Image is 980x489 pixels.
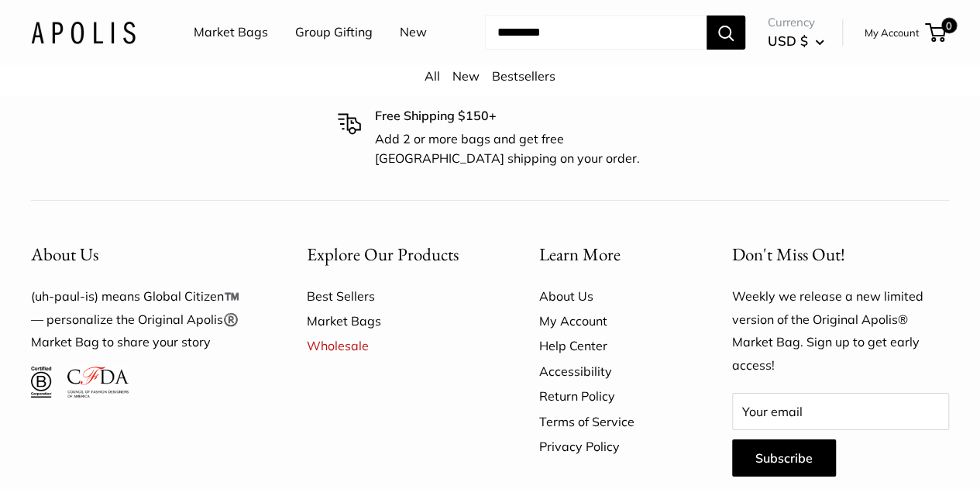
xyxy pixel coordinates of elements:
[425,68,440,84] a: All
[539,333,678,358] a: Help Center
[707,15,745,50] button: Search
[375,106,642,126] p: Free Shipping $150+
[539,243,621,266] span: Learn More
[307,243,459,266] span: Explore Our Products
[295,21,373,44] a: Group Gifting
[941,18,957,33] span: 0
[768,12,824,33] span: Currency
[452,68,480,84] a: New
[31,367,52,398] img: Certified B Corporation
[732,285,949,378] p: Weekly we release a new limited version of the Original Apolis® Market Bag. Sign up to get early ...
[732,439,836,477] button: Subscribe
[194,21,268,44] a: Market Bags
[400,21,427,44] a: New
[307,333,485,358] a: Wholesale
[492,68,555,84] a: Bestsellers
[31,243,98,266] span: About Us
[31,239,253,270] button: About Us
[539,359,678,384] a: Accessibility
[539,384,678,408] a: Return Policy
[865,23,920,42] a: My Account
[539,434,678,459] a: Privacy Policy
[67,367,129,398] img: Council of Fashion Designers of America Member
[539,409,678,434] a: Terms of Service
[31,21,136,43] img: Apolis
[732,239,949,270] p: Don't Miss Out!
[539,308,678,333] a: My Account
[927,23,946,42] a: 0
[539,284,678,308] a: About Us
[375,129,642,169] p: Add 2 or more bags and get free [GEOGRAPHIC_DATA] shipping on your order.
[768,29,824,53] button: USD $
[307,308,485,333] a: Market Bags
[485,15,707,50] input: Search...
[307,284,485,308] a: Best Sellers
[768,33,808,49] span: USD $
[307,239,485,270] button: Explore Our Products
[31,285,253,355] p: (uh-paul-is) means Global Citizen™️ — personalize the Original Apolis®️ Market Bag to share your ...
[539,239,678,270] button: Learn More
